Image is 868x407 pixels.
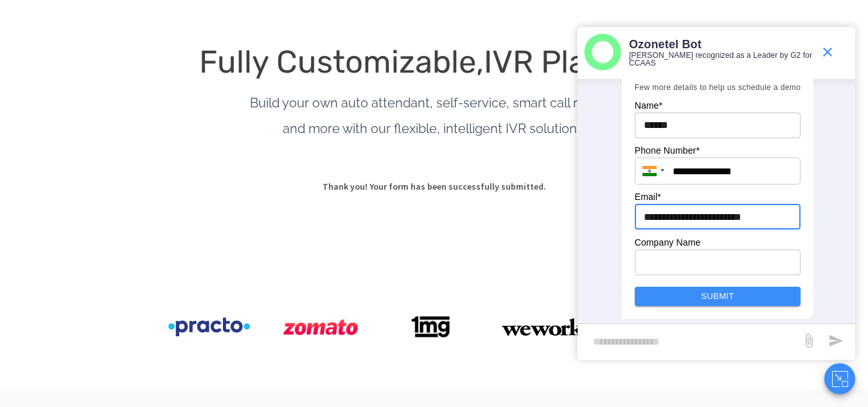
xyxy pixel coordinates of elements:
[250,95,619,111] span: Build your own auto attendant, self-service, smart call routing,
[584,330,795,354] div: new-msg-input
[312,168,556,204] p: Thank you! Your form has been successfully submitted.
[199,43,484,80] span: Fully Customizable,
[629,51,813,67] p: [PERSON_NAME] recognized as a Leader by G2 for CCAAS
[635,158,668,185] div: India: + 91
[635,236,801,249] p: Company Name
[815,39,840,65] span: end chat or minimize
[629,37,813,52] p: Ozonetel Bot
[635,83,801,92] span: Few more details to help us schedule a demo
[283,121,586,136] span: and more with our flexible, intelligent IVR solutions.
[111,159,758,230] form: form
[824,363,855,394] button: Close chat
[635,287,801,307] button: Submit
[635,190,801,204] p: Email *
[584,33,621,71] img: header
[635,99,801,113] p: Name *
[484,43,669,80] span: IVR Platform
[635,144,801,158] p: Phone Number *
